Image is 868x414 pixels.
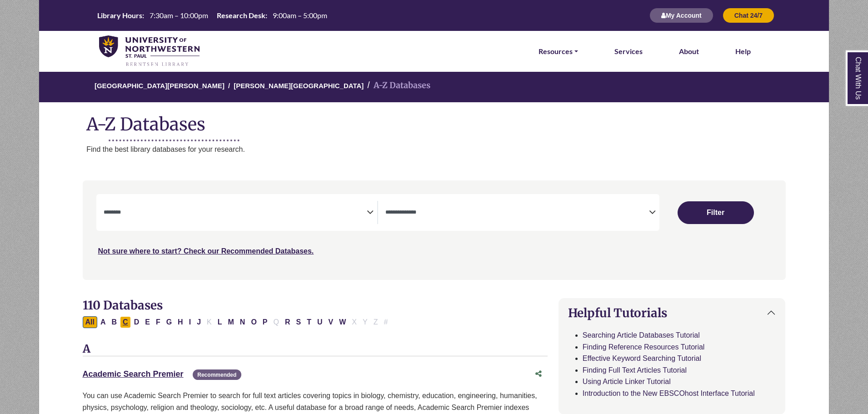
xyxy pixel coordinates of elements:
a: Hours Today [94,10,331,21]
a: About [679,45,699,57]
h1: A-Z Databases [39,107,829,135]
button: Filter Results G [164,316,175,328]
button: Filter Results T [304,316,314,328]
a: Using Article Linker Tutorial [583,378,671,385]
button: Filter Results H [175,316,186,328]
button: Filter Results L [215,316,225,328]
th: Research Desk: [213,10,268,20]
span: 110 Databases [83,298,163,313]
a: Not sure where to start? Check our Recommended Databases. [98,247,314,255]
button: My Account [649,8,713,23]
a: Searching Article Databases Tutorial [583,331,700,339]
a: [GEOGRAPHIC_DATA][PERSON_NAME] [95,80,224,90]
a: Chat 24/7 [723,11,774,19]
li: A-Z Databases [364,79,430,92]
button: Submit for Search Results [678,201,754,224]
span: Recommended [193,369,241,380]
button: Filter Results J [194,316,204,328]
nav: Search filters [83,180,786,279]
a: Introduction to the New EBSCOhost Interface Tutorial [583,389,755,397]
button: Filter Results I [186,316,194,328]
textarea: Search [104,209,367,217]
button: Chat 24/7 [723,8,774,23]
button: Filter Results R [282,316,293,328]
div: Alpha-list to filter by first letter of database name [83,318,392,325]
button: Filter Results M [225,316,236,328]
img: library_home [99,35,200,67]
button: Filter Results N [237,316,248,328]
button: Filter Results B [109,316,120,328]
p: Find the best library databases for your research. [86,144,829,155]
button: Filter Results F [153,316,163,328]
button: Filter Results C [120,316,131,328]
a: Resources [539,45,578,57]
th: Library Hours: [94,10,145,20]
a: My Account [649,11,713,19]
button: Share this database [529,365,548,383]
button: Helpful Tutorials [559,299,785,327]
nav: breadcrumb [39,71,829,102]
textarea: Search [385,209,649,217]
button: Filter Results D [131,316,142,328]
span: 9:00am – 5:00pm [273,11,327,20]
button: Filter Results P [260,316,270,328]
a: Effective Keyword Searching Tutorial [583,354,701,362]
button: All [83,316,97,328]
button: Filter Results U [314,316,325,328]
span: 7:30am – 10:00pm [150,11,208,20]
a: Help [735,45,751,57]
button: Filter Results W [336,316,349,328]
button: Filter Results S [294,316,304,328]
button: Filter Results E [142,316,153,328]
a: Services [614,45,643,57]
a: Finding Full Text Articles Tutorial [583,366,687,374]
button: Filter Results O [248,316,259,328]
a: [PERSON_NAME][GEOGRAPHIC_DATA] [234,80,364,90]
button: Filter Results A [98,316,109,328]
a: Finding Reference Resources Tutorial [583,343,705,351]
h3: A [83,343,548,356]
button: Filter Results V [326,316,336,328]
a: Academic Search Premier [83,369,184,379]
table: Hours Today [94,10,331,19]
